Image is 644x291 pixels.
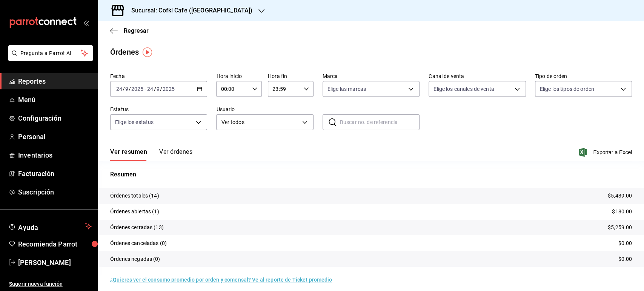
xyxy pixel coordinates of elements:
label: Hora inicio [216,74,262,79]
label: Estatus [110,107,207,112]
label: Canal de venta [429,74,526,79]
p: $5,259.00 [608,224,632,231]
h3: Sucursal: Cofki Cafe ([GEOGRAPHIC_DATA]) [125,6,252,15]
span: Ver todos [221,118,299,126]
div: Órdenes [110,46,139,58]
p: $5,439.00 [608,192,632,200]
input: Buscar no. de referencia [340,115,420,130]
input: -- [125,86,129,92]
input: ---- [131,86,144,92]
input: -- [116,86,123,92]
span: Configuración [18,113,92,123]
span: Elige los estatus [115,118,154,126]
p: Órdenes cerradas (13) [110,224,164,231]
span: Pregunta a Parrot AI [20,49,81,57]
p: $0.00 [618,239,632,247]
label: Hora fin [268,74,314,79]
span: / [123,86,125,92]
span: Recomienda Parrot [18,239,92,249]
p: Órdenes canceladas (0) [110,239,167,247]
div: navigation tabs [110,148,192,161]
img: Tooltip marker [143,47,152,57]
span: Sugerir nueva función [9,280,92,288]
p: $0.00 [618,255,632,263]
span: [PERSON_NAME] [18,257,92,268]
button: Regresar [110,27,149,34]
p: Órdenes totales (14) [110,192,159,200]
button: open_drawer_menu [83,20,89,26]
span: Personal [18,132,92,142]
label: Usuario [216,107,313,112]
button: Pregunta a Parrot AI [8,45,93,61]
label: Fecha [110,74,207,79]
p: Resumen [110,170,632,179]
a: Pregunta a Parrot AI [5,55,93,63]
span: Suscripción [18,187,92,197]
span: Elige los tipos de orden [540,85,594,93]
input: -- [147,86,154,92]
span: Inventarios [18,150,92,160]
span: Reportes [18,76,92,86]
button: Ver órdenes [159,148,192,161]
span: - [144,86,146,92]
span: Elige los canales de venta [433,85,494,93]
a: ¿Quieres ver el consumo promedio por orden y comensal? Ve al reporte de Ticket promedio [110,277,332,283]
span: / [129,86,131,92]
span: Ayuda [18,222,82,231]
button: Ver resumen [110,148,147,161]
p: Órdenes abiertas (1) [110,208,159,216]
input: ---- [162,86,175,92]
button: Exportar a Excel [580,148,632,157]
input: -- [156,86,160,92]
span: Facturación [18,168,92,179]
label: Tipo de orden [535,74,632,79]
label: Marca [323,74,420,79]
span: / [160,86,162,92]
span: Menú [18,95,92,105]
p: $180.00 [612,208,632,216]
p: Órdenes negadas (0) [110,255,160,263]
span: Regresar [124,27,149,34]
span: / [154,86,156,92]
span: Elige las marcas [327,85,366,93]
